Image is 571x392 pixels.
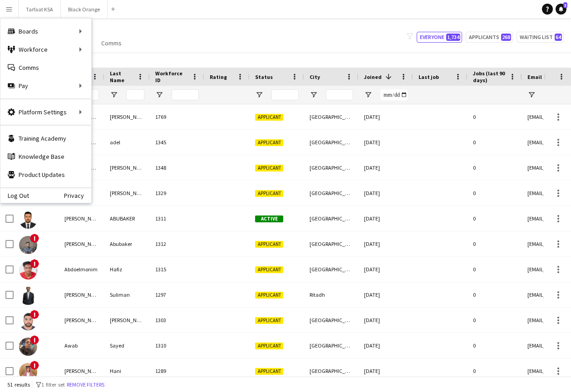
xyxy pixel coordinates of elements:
[468,206,522,231] div: 0
[19,287,37,305] img: Abdullah Suliman
[359,104,413,129] div: [DATE]
[304,181,359,206] div: [GEOGRAPHIC_DATA]
[364,91,372,99] button: Open Filter Menu
[104,231,150,256] div: Abubaker
[359,231,413,256] div: [DATE]
[517,32,564,43] button: Waiting list64
[104,181,150,206] div: [PERSON_NAME]
[468,282,522,307] div: 0
[468,130,522,155] div: 0
[255,190,283,197] span: Applicant
[0,166,91,184] a: Product Updates
[0,129,91,147] a: Training Academy
[104,104,150,129] div: [PERSON_NAME]
[19,363,37,381] img: mohmad badwi Hani
[59,257,104,282] div: Abdoelmonim
[150,181,204,206] div: 1329
[468,104,522,129] div: 0
[417,32,462,43] button: Everyone1,734
[19,236,37,254] img: Abdelaziz Abubaker
[359,155,413,180] div: [DATE]
[150,333,204,358] div: 1310
[150,358,204,383] div: 1289
[0,59,91,77] a: Comms
[104,206,150,231] div: ABUBAKER
[418,73,439,80] span: Last job
[255,114,283,121] span: Applicant
[527,73,542,80] span: Email
[473,70,506,83] span: Jobs (last 90 days)
[110,70,133,83] span: Last Name
[359,308,413,333] div: [DATE]
[65,380,106,390] button: Remove filters
[30,259,39,268] span: !
[468,155,522,180] div: 0
[304,231,359,256] div: [GEOGRAPHIC_DATA]
[468,358,522,383] div: 0
[304,308,359,333] div: [GEOGRAPHIC_DATA]
[304,155,359,180] div: [GEOGRAPHIC_DATA]
[304,257,359,282] div: [GEOGRAPHIC_DATA]
[64,192,91,199] a: Privacy
[255,216,283,222] span: Active
[310,73,320,80] span: City
[359,257,413,282] div: [DATE]
[326,89,353,100] input: City Filter Input
[556,4,566,15] a: 3
[19,261,37,279] img: Abdoelmonim Hafiz
[30,335,39,344] span: !
[255,266,283,273] span: Applicant
[19,338,37,356] img: Awab Sayed
[255,165,283,171] span: Applicant
[255,292,283,299] span: Applicant
[466,32,513,43] button: Applicants268
[150,104,204,129] div: 1769
[104,333,150,358] div: Sayed
[0,103,91,121] div: Platform Settings
[255,241,283,248] span: Applicant
[104,257,150,282] div: Hafiz
[359,206,413,231] div: [DATE]
[359,282,413,307] div: [DATE]
[255,317,283,324] span: Applicant
[0,192,29,199] a: Log Out
[446,34,460,41] span: 1,734
[150,282,204,307] div: 1297
[255,368,283,375] span: Applicant
[359,333,413,358] div: [DATE]
[255,73,273,80] span: Status
[0,77,91,95] div: Pay
[150,231,204,256] div: 1312
[255,91,263,99] button: Open Filter Menu
[155,91,163,99] button: Open Filter Menu
[19,211,37,229] img: ABDALLA ABUBAKER
[150,130,204,155] div: 1345
[59,333,104,358] div: Awab
[104,308,150,333] div: [PERSON_NAME]
[210,73,227,80] span: Rating
[104,282,150,307] div: Suliman
[271,89,299,100] input: Status Filter Input
[555,34,562,41] span: 64
[359,181,413,206] div: [DATE]
[304,358,359,383] div: [GEOGRAPHIC_DATA]
[59,308,104,333] div: [PERSON_NAME]
[150,155,204,180] div: 1348
[359,358,413,383] div: [DATE]
[304,130,359,155] div: [GEOGRAPHIC_DATA]
[501,34,511,41] span: 268
[359,130,413,155] div: [DATE]
[104,130,150,155] div: adel
[468,308,522,333] div: 0
[527,91,536,99] button: Open Filter Menu
[304,206,359,231] div: [GEOGRAPHIC_DATA]
[310,91,318,99] button: Open Filter Menu
[468,231,522,256] div: 0
[104,358,150,383] div: Hani
[304,333,359,358] div: [GEOGRAPHIC_DATA]
[155,70,188,83] span: Workforce ID
[0,40,91,59] div: Workforce
[30,361,39,370] span: !
[255,139,283,146] span: Applicant
[30,234,39,243] span: !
